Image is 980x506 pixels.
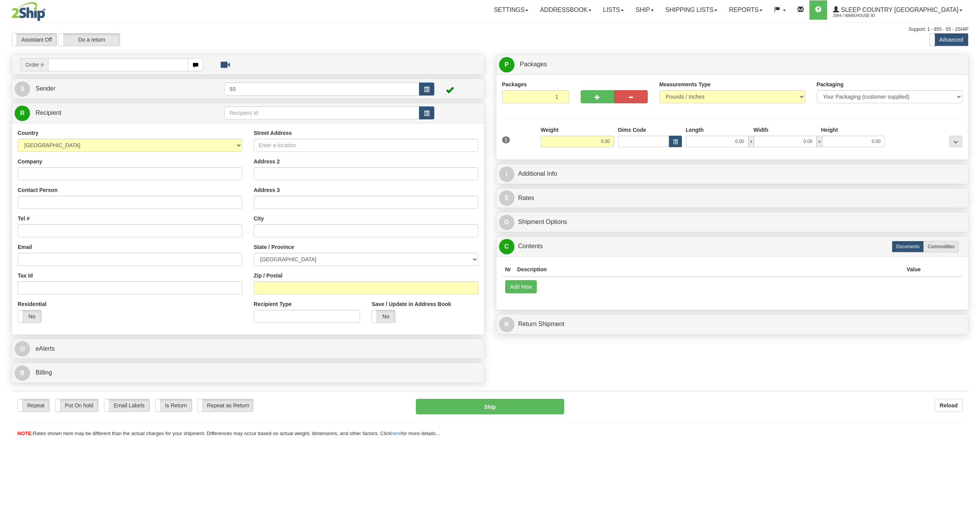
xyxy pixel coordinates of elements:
[35,109,61,116] span: Recipient
[839,7,958,13] span: Sleep Country [GEOGRAPHIC_DATA]
[499,215,514,230] span: O
[541,126,558,134] label: Weight
[753,126,768,134] label: Width
[12,34,57,46] label: Assistant Off
[892,241,924,252] label: Documents
[391,430,401,436] a: here
[254,186,280,194] label: Address 3
[18,129,39,137] label: Country
[499,239,966,254] a: CContents
[20,58,48,71] span: Order #
[499,166,966,182] a: IAdditional Info
[12,430,968,437] div: Rates shown here may be different than the actual charges for your shipment. Differences may occu...
[35,85,55,92] span: Sender
[18,215,30,222] label: Tel #
[224,106,419,119] input: Recipient Id
[35,369,52,376] span: Billing
[903,262,924,277] th: Value
[55,399,98,412] label: Put On hold
[618,126,646,134] label: Dims Code
[15,105,201,121] a: R Recipient
[499,214,966,230] a: OShipment Options
[659,81,711,88] label: Measurements Type
[660,0,723,20] a: Shipping lists
[502,262,514,277] th: Nr
[15,106,30,121] span: R
[59,34,120,46] label: Do a return
[499,317,514,332] span: R
[15,81,224,97] a: S Sender
[18,158,42,165] label: Company
[935,399,963,412] button: Reload
[416,399,564,414] button: Ship
[12,2,45,21] img: logo2044.jpg
[817,81,844,88] label: Packaging
[254,300,292,308] label: Recipient Type
[499,190,966,206] a: $Rates
[18,243,32,251] label: Email
[17,430,33,436] span: NOTE:
[254,139,478,152] input: Enter a location
[15,81,30,97] span: S
[499,239,514,254] span: C
[962,213,979,292] iframe: chat widget
[499,190,514,206] span: $
[15,341,30,356] span: @
[597,0,630,20] a: Lists
[18,300,47,308] label: Residential
[940,402,958,408] b: Reload
[254,243,294,251] label: State / Province
[499,316,966,332] a: RReturn Shipment
[372,310,395,323] label: No
[15,365,481,381] a: B Billing
[35,345,55,352] span: eAlerts
[502,136,510,143] span: 1
[723,0,768,20] a: Reports
[833,12,891,20] span: 2044 / Warehouse 93
[499,57,966,72] a: P Packages
[499,57,514,72] span: P
[224,82,419,96] input: Sender Id
[514,262,903,277] th: Description
[686,126,704,134] label: Length
[254,129,292,137] label: Street Address
[18,399,49,412] label: Repeat
[372,300,451,308] label: Save / Update in Address Book
[18,272,33,279] label: Tax Id
[505,280,537,293] button: Add New
[821,126,838,134] label: Height
[18,186,57,194] label: Contact Person
[630,0,659,20] a: Ship
[827,0,968,20] a: Sleep Country [GEOGRAPHIC_DATA] 2044 / Warehouse 93
[923,241,959,252] label: Commodities
[499,166,514,182] span: I
[198,399,253,412] label: Repeat as Return
[12,26,968,33] div: Support: 1 - 855 - 55 - 2SHIP
[520,61,547,67] span: Packages
[749,136,754,147] span: x
[15,365,30,381] span: B
[502,81,527,88] label: Packages
[254,215,264,222] label: City
[488,0,534,20] a: Settings
[254,158,280,165] label: Address 2
[949,136,962,147] div: ...
[104,399,149,412] label: Email Labels
[534,0,597,20] a: Addressbook
[15,341,481,357] a: @ eAlerts
[156,399,192,412] label: Is Return
[817,136,822,147] span: x
[930,34,968,46] label: Advanced
[254,272,283,279] label: Zip / Postal
[18,310,41,323] label: No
